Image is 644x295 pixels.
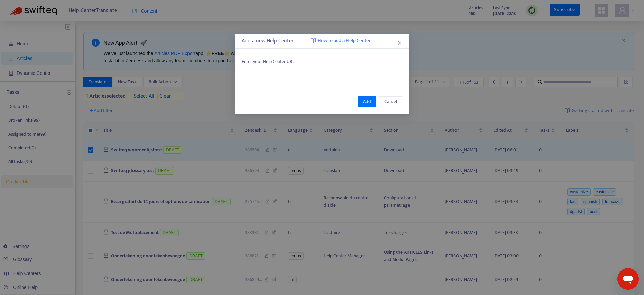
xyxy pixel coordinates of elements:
a: How to add a Help Center [311,37,371,45]
button: Add [358,96,376,107]
span: Enter your Help Center URL [241,58,402,65]
div: Add a new Help Center [241,37,402,45]
button: Cancel [379,96,402,107]
span: Cancel [384,98,397,105]
span: How to add a Help Center [318,37,371,45]
span: close [397,40,402,46]
button: Close [396,39,404,47]
span: Add [363,98,371,105]
img: image-link [311,38,316,43]
iframe: Button to launch messaging window [617,268,639,290]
